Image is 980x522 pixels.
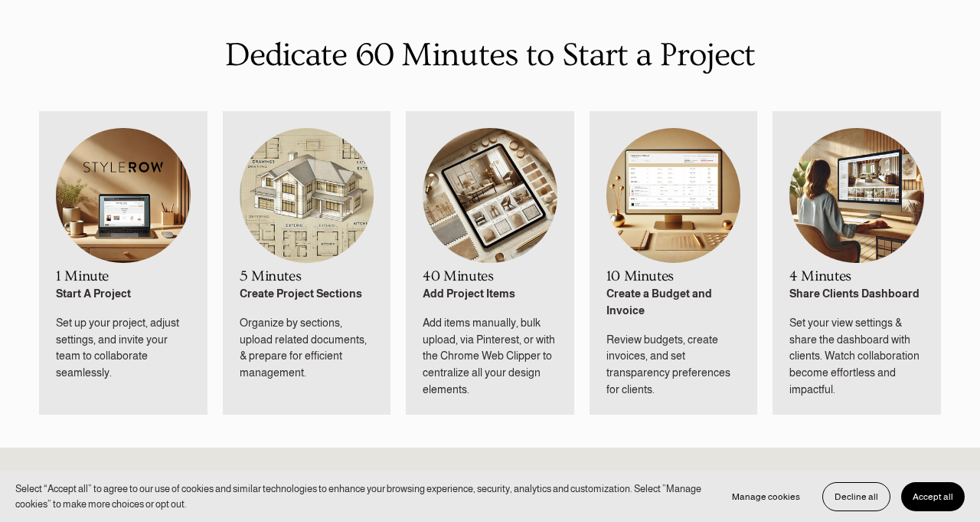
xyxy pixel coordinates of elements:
p: Select “Accept all” to agree to our use of cookies and similar technologies to enhance your brows... [15,481,705,511]
p: Set your view settings & share the dashboard with clients. Watch collaboration become effortless ... [789,315,924,399]
h2: 10 Minutes [606,268,741,284]
span: Manage cookies [732,491,800,502]
span: Accept all [913,491,953,502]
button: Accept all [901,482,965,511]
h2: 4 Minutes [789,268,924,284]
p: Review budgets, create invoices, and set transparency preferences for clients. [606,332,741,399]
strong: Add Project Items [423,287,515,300]
strong: Start A Project [56,287,131,300]
p: Dedicate 60 Minutes to Start a Project [39,30,941,80]
p: Set up your project, adjust settings, and invite your team to collaborate seamlessly. [56,315,191,382]
p: Add items manually, bulk upload, via Pinterest, or with the Chrome Web Clipper to centralize all ... [423,315,557,399]
p: Organize by sections, upload related documents, & prepare for efficient management. [240,315,374,382]
strong: Create a Budget and Invoice [606,287,714,317]
button: Manage cookies [720,482,812,511]
h2: 40 Minutes [423,268,557,284]
h2: 1 Minute [56,268,191,284]
strong: Share Clients Dashboard [789,287,920,300]
strong: Create Project Sections [240,287,362,300]
span: Decline all [835,491,878,502]
button: Decline all [822,482,890,511]
h2: 5 Minutes [240,268,374,284]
